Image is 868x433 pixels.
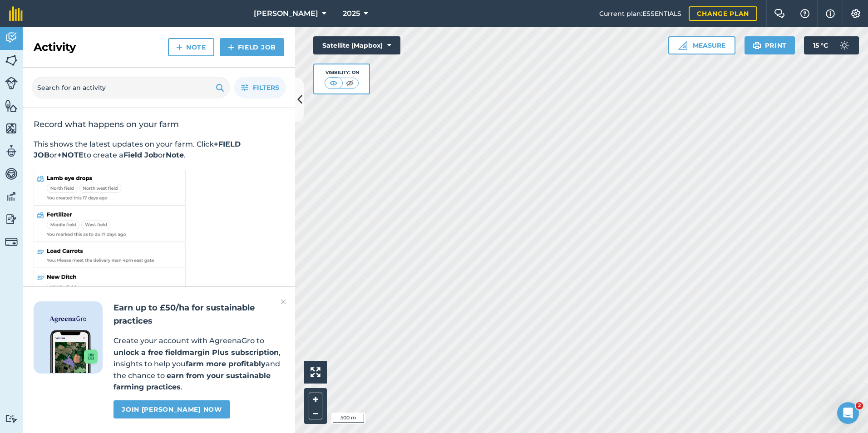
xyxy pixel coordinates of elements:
[309,393,322,406] button: +
[835,36,853,54] img: svg+xml;base64,PD94bWwgdmVyc2lvbj0iMS4wIiBlbmNvZGluZz0idXRmLTgiPz4KPCEtLSBHZW5lcmF0b3I6IEFkb2JlIE...
[32,77,230,98] input: Search for an activity
[745,36,795,54] button: Print
[774,9,785,18] img: Two speech bubbles overlapping with the left bubble in the forefront
[5,31,18,44] img: svg+xml;base64,PD94bWwgdmVyc2lvbj0iMS4wIiBlbmNvZGluZz0idXRmLTgiPz4KPCEtLSBHZW5lcmF0b3I6IEFkb2JlIE...
[5,122,18,135] img: svg+xml;base64,PHN2ZyB4bWxucz0iaHR0cDovL3d3dy53My5vcmcvMjAwMC9zdmciIHdpZHRoPSI1NiIgaGVpZ2h0PSI2MC...
[281,296,286,307] img: svg+xml;base64,PHN2ZyB4bWxucz0iaHR0cDovL3d3dy53My5vcmcvMjAwMC9zdmciIHdpZHRoPSIyMiIgaGVpZ2h0PSIzMC...
[57,151,84,159] strong: +NOTE
[599,9,681,19] span: Current plan : ESSENTIALS
[753,40,761,51] img: svg+xml;base64,PHN2ZyB4bWxucz0iaHR0cDovL3d3dy53My5vcmcvMjAwMC9zdmciIHdpZHRoPSIxOSIgaGVpZ2h0PSIyNC...
[168,38,214,56] a: Note
[176,42,182,53] img: svg+xml;base64,PHN2ZyB4bWxucz0iaHR0cDovL3d3dy53My5vcmcvMjAwMC9zdmciIHdpZHRoPSIxNCIgaGVpZ2h0PSIyNC...
[113,371,271,392] strong: earn from your sustainable farming practices
[668,36,735,54] button: Measure
[5,414,18,423] img: svg+xml;base64,PD94bWwgdmVyc2lvbj0iMS4wIiBlbmNvZGluZz0idXRmLTgiPz4KPCEtLSBHZW5lcmF0b3I6IEFkb2JlIE...
[804,36,859,54] button: 15 °C
[113,348,279,357] strong: unlock a free fieldmargin Plus subscription
[50,330,98,373] img: Screenshot of the Gro app
[220,38,284,56] a: Field Job
[313,36,400,54] button: Satellite (Mapbox)
[689,6,757,21] a: Change plan
[254,8,318,19] span: [PERSON_NAME]
[837,402,859,424] iframe: Intercom live chat
[678,41,687,50] img: Ruler icon
[813,36,828,54] span: 15 ° C
[34,119,284,130] h2: Record what happens on your farm
[5,99,18,113] img: svg+xml;base64,PHN2ZyB4bWxucz0iaHR0cDovL3d3dy53My5vcmcvMjAwMC9zdmciIHdpZHRoPSI1NiIgaGVpZ2h0PSI2MC...
[166,151,184,159] strong: Note
[850,9,861,18] img: A cog icon
[234,77,286,98] button: Filters
[5,190,18,203] img: svg+xml;base64,PD94bWwgdmVyc2lvbj0iMS4wIiBlbmNvZGluZz0idXRmLTgiPz4KPCEtLSBHZW5lcmF0b3I6IEFkb2JlIE...
[5,212,18,226] img: svg+xml;base64,PD94bWwgdmVyc2lvbj0iMS4wIiBlbmNvZGluZz0idXRmLTgiPz4KPCEtLSBHZW5lcmF0b3I6IEFkb2JlIE...
[5,167,18,181] img: svg+xml;base64,PD94bWwgdmVyc2lvbj0iMS4wIiBlbmNvZGluZz0idXRmLTgiPz4KPCEtLSBHZW5lcmF0b3I6IEFkb2JlIE...
[311,367,321,377] img: Four arrows, one pointing top left, one top right, one bottom right and the last bottom left
[826,8,835,19] img: svg+xml;base64,PHN2ZyB4bWxucz0iaHR0cDovL3d3dy53My5vcmcvMjAwMC9zdmciIHdpZHRoPSIxNyIgaGVpZ2h0PSIxNy...
[309,406,322,419] button: –
[344,79,355,88] img: svg+xml;base64,PHN2ZyB4bWxucz0iaHR0cDovL3d3dy53My5vcmcvMjAwMC9zdmciIHdpZHRoPSI1MCIgaGVpZ2h0PSI0MC...
[799,9,810,18] img: A question mark icon
[123,151,158,159] strong: Field Job
[343,8,360,19] span: 2025
[5,54,18,67] img: svg+xml;base64,PHN2ZyB4bWxucz0iaHR0cDovL3d3dy53My5vcmcvMjAwMC9zdmciIHdpZHRoPSI1NiIgaGVpZ2h0PSI2MC...
[113,301,284,328] h2: Earn up to £50/ha for sustainable practices
[325,69,359,76] div: Visibility: On
[856,402,863,409] span: 2
[253,83,279,93] span: Filters
[228,42,234,53] img: svg+xml;base64,PHN2ZyB4bWxucz0iaHR0cDovL3d3dy53My5vcmcvMjAwMC9zdmciIHdpZHRoPSIxNCIgaGVpZ2h0PSIyNC...
[9,6,23,21] img: fieldmargin Logo
[5,144,18,158] img: svg+xml;base64,PD94bWwgdmVyc2lvbj0iMS4wIiBlbmNvZGluZz0idXRmLTgiPz4KPCEtLSBHZW5lcmF0b3I6IEFkb2JlIE...
[186,359,266,368] strong: farm more profitably
[113,400,230,418] a: Join [PERSON_NAME] now
[328,79,339,88] img: svg+xml;base64,PHN2ZyB4bWxucz0iaHR0cDovL3d3dy53My5vcmcvMjAwMC9zdmciIHdpZHRoPSI1MCIgaGVpZ2h0PSI0MC...
[5,236,18,248] img: svg+xml;base64,PD94bWwgdmVyc2lvbj0iMS4wIiBlbmNvZGluZz0idXRmLTgiPz4KPCEtLSBHZW5lcmF0b3I6IEFkb2JlIE...
[34,40,76,54] h2: Activity
[216,82,224,93] img: svg+xml;base64,PHN2ZyB4bWxucz0iaHR0cDovL3d3dy53My5vcmcvMjAwMC9zdmciIHdpZHRoPSIxOSIgaGVpZ2h0PSIyNC...
[34,139,284,161] p: This shows the latest updates on your farm. Click or to create a or .
[113,335,284,393] p: Create your account with AgreenaGro to , insights to help you and the chance to .
[5,77,18,89] img: svg+xml;base64,PD94bWwgdmVyc2lvbj0iMS4wIiBlbmNvZGluZz0idXRmLTgiPz4KPCEtLSBHZW5lcmF0b3I6IEFkb2JlIE...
